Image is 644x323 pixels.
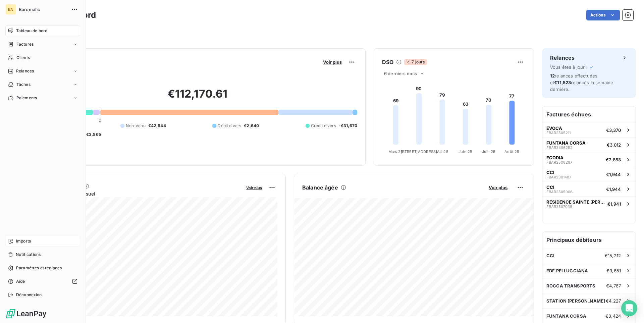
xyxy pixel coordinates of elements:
span: €11,523 [554,80,571,85]
span: €3,424 [605,313,621,319]
span: CCI [546,253,554,258]
span: €1,944 [606,172,621,177]
span: 0 [99,117,101,123]
span: Clients [16,55,30,61]
span: FBAR2505211 [546,131,571,135]
span: Factures [16,41,34,47]
a: Aide [5,276,80,287]
span: Débit divers [218,123,241,129]
span: -€31,670 [339,123,357,129]
a: Tâches [5,79,80,90]
span: relances effectuées et relancés la semaine dernière. [550,73,613,92]
span: €3,370 [606,127,621,133]
span: 6 derniers mois [384,71,417,76]
span: Crédit divers [311,123,336,129]
span: Aide [16,278,25,284]
span: FBAR2505006 [546,190,573,194]
span: 7 jours [404,59,427,65]
tspan: Juin 25 [459,149,472,154]
button: ECODIAFBAR2506267€2,883 [542,152,636,167]
button: CCIFBAR2301407€1,944 [542,167,636,181]
div: BA [5,4,16,15]
h6: Factures échues [542,106,636,122]
span: €2,640 [244,123,259,129]
a: Imports [5,236,80,247]
span: Paramètres et réglages [16,265,62,271]
span: Non-échu [126,123,145,129]
tspan: [STREET_ADDRESS] [401,149,437,154]
span: €3,012 [607,142,621,148]
span: FUNTANA CORSA [546,140,586,146]
span: ROCCA TRANSPORTS [546,283,595,288]
span: FUNTANA CORSA [546,313,586,319]
span: €4,767 [606,283,621,288]
span: Tâches [16,82,31,88]
span: Chiffre d'affaires mensuel [38,190,241,197]
span: Paiements [16,95,37,101]
span: RESIDENCE SAINTE [PERSON_NAME] [546,199,605,205]
span: CCI [546,170,554,175]
button: RESIDENCE SAINTE [PERSON_NAME]FBAR2507038€1,941 [542,196,636,211]
a: Tableau de bord [5,25,80,36]
span: €9,651 [606,268,621,273]
span: Tableau de bord [16,28,47,34]
span: Voir plus [323,59,342,65]
button: Voir plus [321,59,344,65]
span: FBAR2506267 [546,160,572,164]
h2: €112,170.61 [38,87,357,107]
h6: DSO [382,58,393,66]
span: FBAR2301407 [546,175,571,179]
span: €1,941 [607,201,621,207]
span: FBAR2406252 [546,146,573,150]
span: 12 [550,73,555,78]
a: Paiements [5,93,80,103]
a: Factures [5,39,80,50]
tspan: Mars 25 [388,149,403,154]
div: Open Intercom Messenger [621,300,637,316]
img: Logo LeanPay [5,308,47,319]
button: CCIFBAR2505006€1,944 [542,181,636,196]
a: Paramètres et réglages [5,263,80,273]
tspan: Août 25 [504,149,519,154]
span: Voir plus [246,185,262,190]
span: €42,644 [148,123,166,129]
h6: Principaux débiteurs [542,232,636,248]
span: Notifications [16,252,41,258]
span: FBAR2507038 [546,205,572,209]
span: Vous êtes à jour ! [550,64,588,70]
span: €2,883 [606,157,621,162]
span: CCI [546,184,554,190]
span: Relances [16,68,34,74]
span: ECODIA [546,155,563,160]
a: Relances [5,66,80,76]
button: FUNTANA CORSAFBAR2406252€3,012 [542,137,636,152]
a: Clients [5,52,80,63]
button: Voir plus [244,184,264,191]
span: Imports [16,238,31,244]
span: €15,212 [605,253,621,258]
span: EVOCA [546,125,562,131]
span: Voir plus [489,185,507,190]
button: Voir plus [487,184,509,191]
h6: Relances [550,54,575,62]
span: €1,944 [606,186,621,192]
h6: Balance âgée [302,183,338,192]
span: Baromatic [19,7,67,12]
span: €4,227 [606,298,621,304]
button: EVOCAFBAR2505211€3,370 [542,122,636,137]
button: Actions [586,10,620,20]
tspan: Mai 25 [436,149,448,154]
span: STATION [PERSON_NAME] [546,298,605,304]
span: Déconnexion [16,292,42,298]
span: -€3,865 [84,131,101,138]
tspan: Juil. 25 [482,149,495,154]
span: EDF PEI LUCCIANA [546,268,588,273]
